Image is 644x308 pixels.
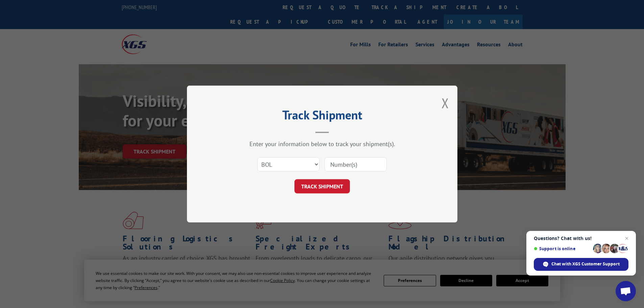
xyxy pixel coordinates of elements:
[294,179,350,193] button: TRACK SHIPMENT
[534,236,628,241] span: Questions? Chat with us!
[221,140,424,148] div: Enter your information below to track your shipment(s).
[616,281,636,301] div: Open chat
[551,261,620,267] span: Chat with XGS Customer Support
[442,94,449,112] button: Close modal
[221,110,424,123] h2: Track Shipment
[534,258,628,271] div: Chat with XGS Customer Support
[623,234,631,242] span: Close chat
[534,246,591,251] span: Support is online
[325,157,387,171] input: Number(s)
